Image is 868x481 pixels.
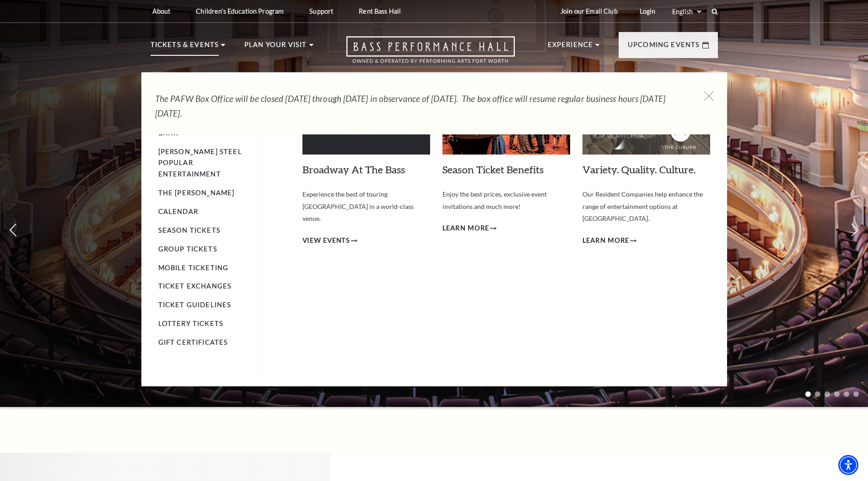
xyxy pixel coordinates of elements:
[442,188,570,213] p: Enjoy the best prices, exclusive event invitations and much more!
[244,39,307,56] p: Plan Your Visit
[670,7,703,16] select: Select:
[442,223,497,234] a: Learn More Season Ticket Benefits
[582,188,710,225] p: Our Resident Companies help enhance the range of entertainment options at [GEOGRAPHIC_DATA].
[151,39,219,56] p: Tickets & Events
[302,235,350,246] span: View Events
[196,7,284,15] p: Children's Education Program
[628,39,700,56] p: Upcoming Events
[158,282,232,290] a: Ticket Exchanges
[838,455,858,475] div: Accessibility Menu
[582,235,630,246] span: Learn More
[548,39,593,56] p: Experience
[442,163,544,176] a: Season Ticket Benefits
[158,264,229,272] a: Mobile Ticketing
[313,36,548,72] a: Open this option
[302,163,405,176] a: Broadway At The Bass
[302,235,358,246] a: View Events
[158,106,248,137] a: Broadway At The Bass presented by PNC Bank
[302,188,430,225] p: Experience the best of touring [GEOGRAPHIC_DATA] in a world-class venue.
[158,226,221,234] a: Season Tickets
[158,245,217,253] a: Group Tickets
[158,320,224,327] a: Lottery Tickets
[155,93,665,118] em: The PAFW Box Office will be closed [DATE] through [DATE] in observance of [DATE]. The box office ...
[158,301,232,309] a: Ticket Guidelines
[442,223,490,234] span: Learn More
[158,148,242,178] a: [PERSON_NAME] Steel Popular Entertainment
[359,7,401,15] p: Rent Bass Hall
[582,163,696,176] a: Variety. Quality. Culture.
[582,235,637,246] a: Learn More Variety. Quality. Culture.
[158,208,198,215] a: Calendar
[158,189,235,197] a: The [PERSON_NAME]
[309,7,333,15] p: Support
[158,338,228,346] a: Gift Certificates
[152,7,171,15] p: About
